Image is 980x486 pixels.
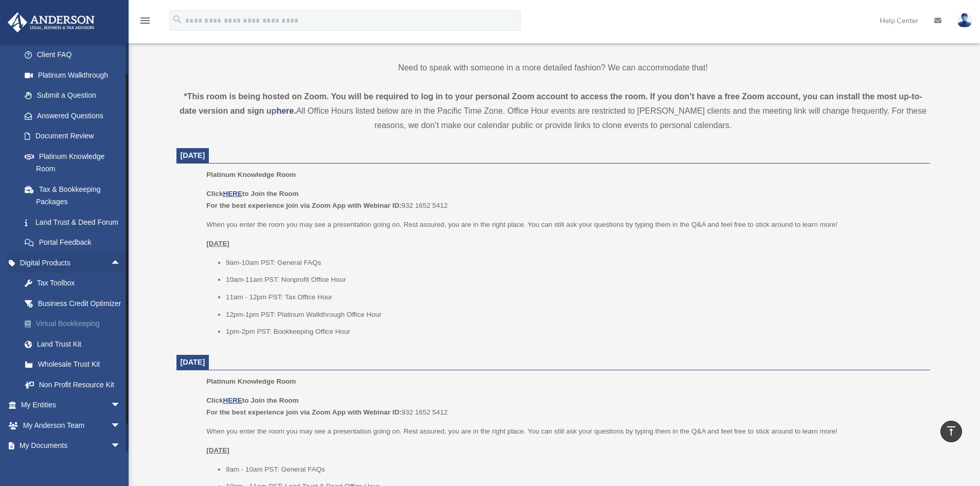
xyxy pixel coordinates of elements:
a: Digital Productsarrow_drop_up [7,253,136,273]
b: For the best experience join via Zoom App with Webinar ID: [206,408,401,416]
b: Click to Join the Room [206,397,298,404]
a: Answered Questions [14,105,136,126]
span: [DATE] [181,358,205,366]
li: 9am - 10am PST: General FAQs [226,463,923,476]
a: My Anderson Teamarrow_drop_down [7,415,136,436]
a: Platinum Walkthrough [14,65,136,85]
a: Client FAQ [14,45,136,65]
u: [DATE] [206,446,229,454]
a: My Documentsarrow_drop_down [7,436,136,456]
a: Non Profit Resource Kit [14,374,136,395]
a: vertical_align_top [940,421,962,442]
span: arrow_drop_down [111,436,131,457]
p: 932 1652 5412 [206,188,922,212]
a: Document Review [14,126,136,147]
a: Tax Toolbox [14,273,136,294]
span: arrow_drop_up [111,253,131,274]
li: 11am - 12pm PST: Tax Office Hour [226,291,923,303]
strong: *This room is being hosted on Zoom. You will be required to log in to your personal Zoom account ... [180,92,922,115]
p: Need to speak with someone in a more detailed fashion? We can accommodate that! [176,61,930,75]
li: 12pm-1pm PST: Platinum Walkthrough Office Hour [226,309,923,321]
li: 9am-10am PST: General FAQs [226,257,923,269]
a: Platinum Knowledge Room [14,146,131,179]
a: menu [139,18,151,27]
div: Land Trust Kit [36,338,123,351]
span: Platinum Knowledge Room [206,377,296,385]
a: Land Trust Kit [14,334,136,354]
div: Business Credit Optimizer [36,297,123,310]
a: Tax & Bookkeeping Packages [14,179,136,212]
a: here [276,106,294,115]
span: arrow_drop_down [111,395,131,416]
li: 10am-11am PST: Nonprofit Office Hour [226,274,923,286]
a: HERE [223,397,242,404]
a: Portal Feedback [14,232,136,253]
a: Wholesale Trust Kit [14,354,136,375]
b: Click to Join the Room [206,190,298,197]
div: Non Profit Resource Kit [36,379,123,391]
span: Platinum Knowledge Room [206,171,296,178]
p: When you enter the room you may see a presentation going on. Rest assured, you are in the right p... [206,425,922,438]
p: 932 1652 5412 [206,394,922,419]
b: For the best experience join via Zoom App with Webinar ID: [206,202,401,209]
a: Land Trust & Deed Forum [14,212,136,232]
a: My Entitiesarrow_drop_down [7,395,136,416]
i: menu [139,14,151,27]
img: Anderson Advisors Platinum Portal [5,12,98,32]
div: Virtual Bookkeeping [36,317,123,330]
strong: . [294,106,296,115]
a: Virtual Bookkeeping [14,314,136,334]
i: search [172,14,183,25]
span: arrow_drop_down [111,415,131,436]
div: Tax Toolbox [36,277,123,290]
u: [DATE] [206,240,229,247]
a: HERE [223,190,242,197]
li: 1pm-2pm PST: Bookkeeping Office Hour [226,326,923,338]
a: Business Credit Optimizer [14,293,136,314]
div: All Office Hours listed below are in the Pacific Time Zone. Office Hour events are restricted to ... [176,89,930,133]
i: vertical_align_top [945,425,957,437]
a: Submit a Question [14,85,136,106]
div: Wholesale Trust Kit [36,358,123,371]
img: User Pic [957,13,972,28]
p: When you enter the room you may see a presentation going on. Rest assured, you are in the right p... [206,219,922,231]
span: [DATE] [181,151,205,159]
